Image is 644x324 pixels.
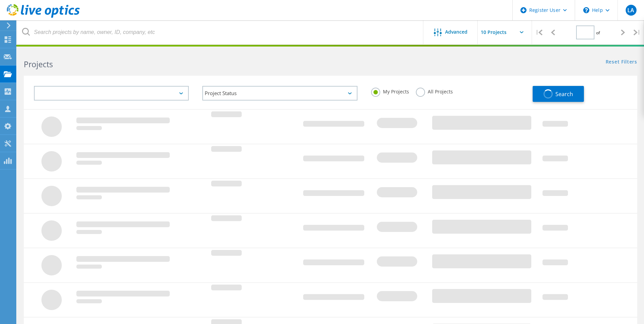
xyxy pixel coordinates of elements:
[583,7,589,13] svg: \n
[533,86,584,102] button: Search
[17,20,424,44] input: Search projects by name, owner, ID, company, etc
[371,88,409,94] label: My Projects
[24,59,53,70] b: Projects
[630,20,644,44] div: |
[202,86,357,101] div: Project Status
[627,7,634,13] span: LA
[7,14,80,19] a: Live Optics Dashboard
[445,30,467,34] span: Advanced
[555,90,573,98] span: Search
[606,59,637,65] a: Reset Filters
[532,20,546,44] div: |
[416,88,453,94] label: All Projects
[596,30,600,36] span: of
